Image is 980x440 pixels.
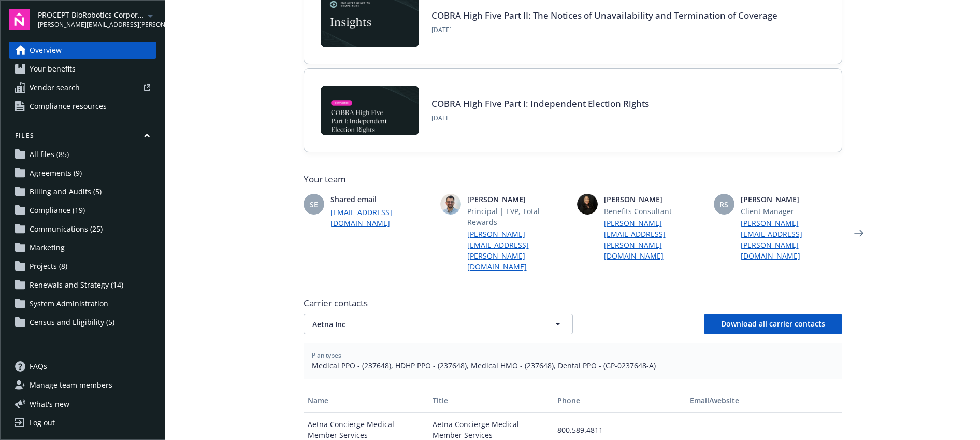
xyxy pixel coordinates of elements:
a: Census and Eligibility (5) [9,314,156,331]
span: FAQs [30,358,47,375]
a: [PERSON_NAME][EMAIL_ADDRESS][PERSON_NAME][DOMAIN_NAME] [741,218,842,261]
div: Title [433,395,549,406]
a: [PERSON_NAME][EMAIL_ADDRESS][PERSON_NAME][DOMAIN_NAME] [604,218,705,261]
span: [DATE] [431,25,777,35]
span: RS [719,199,728,210]
span: System Administration [30,295,108,312]
button: Aetna Inc [304,314,573,334]
a: Renewals and Strategy (14) [9,277,156,293]
span: [PERSON_NAME][EMAIL_ADDRESS][PERSON_NAME][DOMAIN_NAME] [38,20,144,30]
div: Name [308,395,424,406]
span: Carrier contacts [304,297,842,309]
span: Compliance resources [30,98,107,115]
a: Compliance resources [9,98,156,115]
span: [PERSON_NAME] [467,194,569,205]
a: Marketing [9,239,156,256]
span: Billing and Audits (5) [30,183,102,200]
span: [PERSON_NAME] [741,194,842,205]
a: Billing and Audits (5) [9,183,156,200]
a: All files (85) [9,146,156,163]
span: Your team [304,173,842,186]
a: [EMAIL_ADDRESS][DOMAIN_NAME] [330,207,432,229]
a: Projects (8) [9,258,156,275]
a: COBRA High Five Part I: Independent Election Rights [431,97,649,109]
span: What ' s new [30,399,69,409]
a: Vendor search [9,79,156,96]
img: photo [577,194,598,215]
a: Compliance (19) [9,202,156,219]
span: Principal | EVP, Total Rewards [467,206,569,228]
span: Communications (25) [30,221,103,237]
div: Phone [557,395,682,406]
a: [PERSON_NAME][EMAIL_ADDRESS][PERSON_NAME][DOMAIN_NAME] [467,229,569,272]
span: Benefits Consultant [604,206,705,217]
button: Download all carrier contacts [704,314,842,334]
a: Next [851,225,867,242]
span: Client Manager [741,206,842,217]
span: Manage team members [30,377,112,393]
span: Census and Eligibility (5) [30,314,114,331]
button: What's new [9,399,86,409]
span: All files (85) [30,146,69,163]
span: Medical PPO - (237648), HDHP PPO - (237648), Medical HMO - (237648), Dental PPO - (GP-0237648-A) [312,360,834,371]
button: Files [9,131,156,144]
span: Overview [30,42,62,59]
div: Email/website [690,395,838,406]
a: Overview [9,42,156,59]
a: Communications (25) [9,221,156,237]
a: Manage team members [9,377,156,393]
span: Shared email [330,194,432,205]
img: photo [440,194,461,215]
button: PROCEPT BioRobotics Corporation[PERSON_NAME][EMAIL_ADDRESS][PERSON_NAME][DOMAIN_NAME]arrowDropDown [38,9,156,30]
button: Title [428,388,553,413]
a: Agreements (9) [9,165,156,181]
span: Your benefits [30,61,76,77]
a: COBRA High Five Part II: The Notices of Unavailability and Termination of Coverage [431,9,777,21]
span: Marketing [30,239,65,256]
a: Your benefits [9,61,156,77]
span: Aetna Inc [312,319,528,330]
img: navigator-logo.svg [9,9,30,30]
button: Phone [553,388,686,413]
span: Compliance (19) [30,202,85,219]
button: Name [304,388,428,413]
img: BLOG-Card Image - Compliance - COBRA High Five Pt 1 07-18-25.jpg [321,86,419,135]
a: System Administration [9,295,156,312]
a: arrowDropDown [144,9,156,22]
span: Agreements (9) [30,165,82,181]
span: Vendor search [30,79,80,96]
span: [DATE] [431,113,649,123]
button: Email/website [686,388,842,413]
a: FAQs [9,358,156,375]
div: Log out [30,415,55,431]
span: SE [310,199,318,210]
span: Projects (8) [30,258,67,275]
span: Plan types [312,351,834,360]
span: Download all carrier contacts [721,319,825,329]
span: PROCEPT BioRobotics Corporation [38,9,144,20]
span: Renewals and Strategy (14) [30,277,123,293]
span: [PERSON_NAME] [604,194,705,205]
